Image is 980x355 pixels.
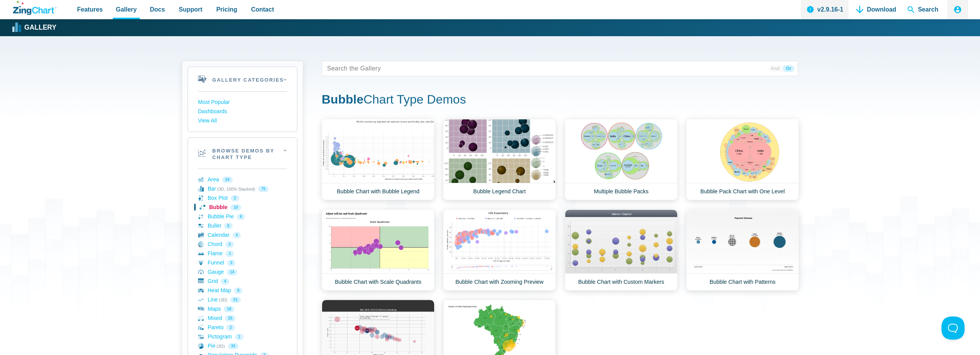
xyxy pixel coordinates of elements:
a: Most Popular [198,98,287,107]
a: Bubble Chart with Scale Quadrants [322,209,435,291]
strong: Gallery [24,24,56,31]
span: Docs [150,4,165,15]
span: And [768,65,783,72]
a: View All [198,116,287,126]
span: Features [77,4,103,15]
a: Bubble Legend Chart [443,119,556,200]
span: Pricing [216,4,237,15]
strong: Bubble [322,92,363,106]
a: Multiple Bubble Packs [565,119,678,200]
a: Gallery [13,22,56,33]
span: Contact [251,4,274,15]
iframe: Toggle Customer Support [941,316,965,340]
a: ZingChart Logo. Click to return to the homepage [13,1,57,15]
span: Support [179,4,202,15]
h2: Browse Demos By Chart Type [188,138,297,169]
h2: Gallery Categories [188,67,297,91]
h1: Chart Type Demos [322,92,798,109]
span: Gallery [116,4,137,15]
a: Bubble Pack Chart with One Level [686,119,799,200]
a: Bubble Chart with Zooming Preview [443,209,556,291]
a: Bubble Chart with Patterns [686,209,799,291]
span: Or [783,65,794,72]
a: Bubble Chart with Custom Markers [565,209,678,291]
a: Dashboards [198,107,287,116]
a: Bubble Chart with Bubble Legend [322,119,435,200]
